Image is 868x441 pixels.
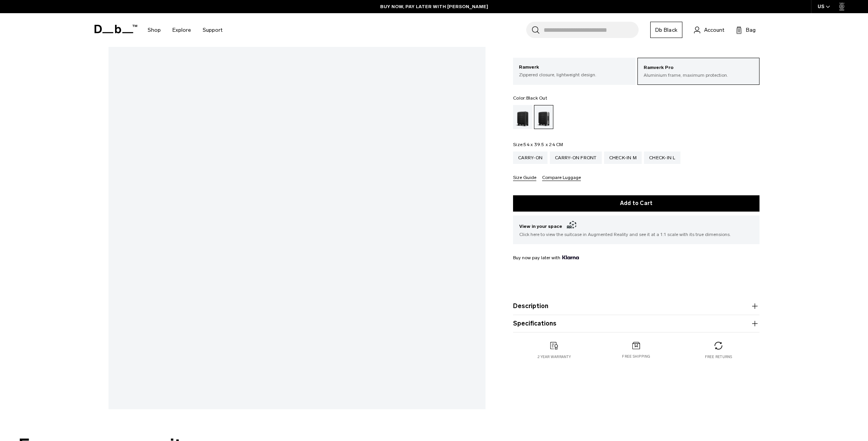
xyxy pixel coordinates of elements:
[513,142,563,147] legend: Size:
[644,152,680,164] a: Check-in L
[704,26,724,34] span: Account
[513,215,759,244] button: View in your space Click here to view the suitcase in Augmented Reality and see it at a 1:1 scale...
[519,222,753,231] span: View in your space
[519,64,630,71] p: Ramverk
[148,16,161,44] a: Shop
[519,71,630,78] p: Zippered closure, lightweight design.
[644,72,754,79] p: Aluminium frame, maximum protection.
[513,58,635,84] a: Ramverk Zippered closure, lightweight design.
[746,26,756,34] span: Bag
[513,105,532,129] a: Black Out
[622,354,650,359] p: Free shipping
[513,96,547,100] legend: Color:
[513,301,759,311] button: Description
[736,25,756,34] button: Bag
[513,152,548,164] a: Carry-on
[644,64,754,72] p: Ramverk Pro
[562,255,579,259] img: {"height" => 20, "alt" => "Klarna"}
[513,195,759,212] button: Add to Cart
[142,13,228,47] nav: Main Navigation
[537,354,571,360] p: 2 year warranty
[694,25,724,34] a: Account
[705,354,732,360] p: Free returns
[513,254,579,261] span: Buy now pay later with
[542,175,581,181] button: Compare Luggage
[203,16,222,44] a: Support
[513,319,759,328] button: Specifications
[513,175,536,181] button: Size Guide
[524,142,563,147] span: 54 x 39.5 x 24 CM
[534,105,553,129] a: Silver
[526,95,547,101] span: Black Out
[550,152,602,164] a: Carry-on Front
[604,152,642,164] a: Check-in M
[650,22,682,38] a: Db Black
[172,16,191,44] a: Explore
[519,231,753,238] span: Click here to view the suitcase in Augmented Reality and see it at a 1:1 scale with its true dime...
[380,3,488,10] a: BUY NOW, PAY LATER WITH [PERSON_NAME]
